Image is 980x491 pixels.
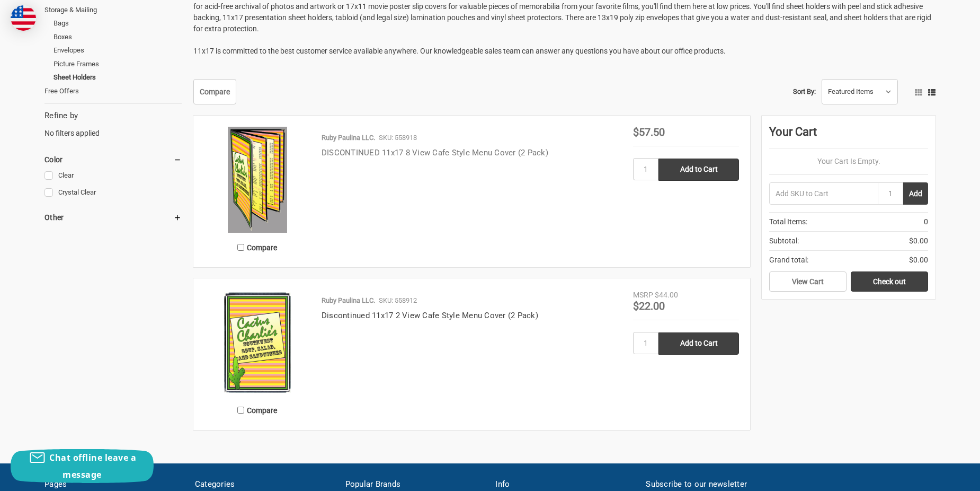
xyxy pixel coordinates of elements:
div: No filters applied [44,110,182,138]
input: Add to Cart [658,332,739,355]
a: Envelopes [54,43,182,57]
p: SKU: 558912 [379,295,417,306]
label: Compare [204,401,310,419]
img: 11x17 2 View Cafe Style Menu Cover (2 Pack) [204,290,310,396]
h5: Other [44,211,182,224]
span: Total Items: [769,216,807,227]
a: Picture Frames [54,57,182,71]
h5: Refine by [44,110,182,122]
label: Sort By: [793,84,816,100]
a: Free Offers [44,84,182,98]
p: Ruby Paulina LLC. [322,295,375,306]
div: MSRP [633,290,653,301]
p: Your Cart Is Empty. [769,156,928,167]
button: Chat offline leave a message [11,449,154,483]
input: Add SKU to Cart [769,182,878,205]
span: Grand total: [769,255,808,266]
span: Chat offline leave a message [49,452,136,480]
h5: Pages [44,478,184,490]
a: DISCONTINUED 11x17 8 View Cafe Style Menu Cover (2 Pack) [322,148,548,157]
h5: Popular Brands [345,478,485,490]
a: Discontinued 11x17 2 View Cafe Style Menu Cover (2 Pack) [322,311,538,320]
a: Crystal Clear [44,186,182,200]
label: Compare [204,239,310,256]
div: Your Cart [769,123,928,148]
span: 0 [924,216,928,227]
a: Bags [54,16,182,30]
input: Add to Cart [658,159,739,181]
input: Compare [237,407,244,414]
h5: Categories [195,478,334,490]
a: Boxes [54,30,182,44]
h5: Subscribe to our newsletter [646,478,936,490]
p: Ruby Paulina LLC. [322,133,375,143]
span: $22.00 [633,300,665,312]
p: SKU: 558918 [379,133,417,143]
span: Subtotal: [769,235,799,247]
a: Storage & Mailing [44,3,182,17]
a: Compare [193,79,236,104]
span: $0.00 [909,235,928,247]
span: $57.50 [633,126,665,138]
input: Compare [237,244,244,251]
span: $44.00 [655,291,678,299]
a: View Cart [769,271,847,292]
h5: Info [495,478,635,490]
a: Check out [851,271,928,292]
button: Add [903,182,928,205]
a: Clear [44,169,182,183]
img: duty and tax information for United States [11,5,36,31]
a: Sheet Holders [54,71,182,84]
img: 11x17 8 View Cafe Style Menu Cover (2 Pack) [204,127,310,233]
h5: Color [44,153,182,166]
span: $0.00 [909,255,928,266]
span: 11x17 is committed to the best customer service available anywhere. Our knowledgeable sales team ... [193,47,726,55]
